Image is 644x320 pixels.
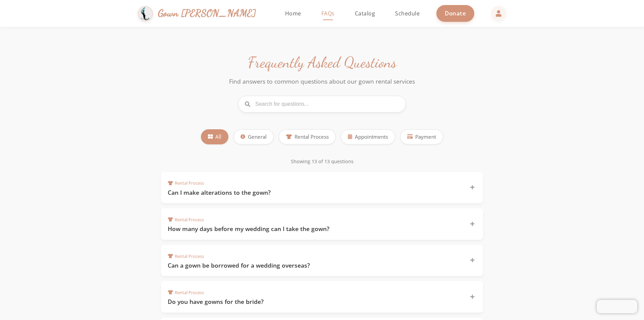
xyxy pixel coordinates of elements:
span: Rental Process [294,133,329,141]
h3: Can a gown be borrowed for a wedding overseas? [168,261,462,270]
span: Home [285,10,301,17]
span: Schedule [395,10,420,17]
input: Search for questions... [238,96,406,112]
span: General [248,133,267,141]
h3: Can I make alterations to the gown? [168,188,462,197]
button: Appointments [341,129,395,144]
a: Donate [436,5,474,21]
span: Donate [445,9,466,17]
span: Rental Process [168,217,204,223]
h1: Frequently Asked Questions [161,54,483,72]
button: All [201,129,228,144]
p: Find answers to common questions about our gown rental services [221,77,423,86]
a: Gown [PERSON_NAME] [138,4,263,23]
span: Showing 13 of 13 questions [291,158,354,165]
button: Payment [400,129,443,144]
span: Gown [PERSON_NAME] [158,6,256,20]
h3: Do you have gowns for the bride? [168,298,462,306]
span: Rental Process [168,253,204,260]
span: FAQs [321,10,335,17]
span: Payment [415,133,436,141]
span: Appointments [355,133,388,141]
span: Rental Process [168,180,204,186]
span: All [215,133,221,141]
span: Rental Process [168,289,204,296]
h3: How many days before my wedding can I take the gown? [168,225,462,233]
button: Rental Process [279,129,336,144]
img: Gown Gmach Logo [138,6,153,21]
span: Catalog [355,10,375,17]
iframe: Chatra live chat [597,300,637,313]
button: General [233,129,274,144]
